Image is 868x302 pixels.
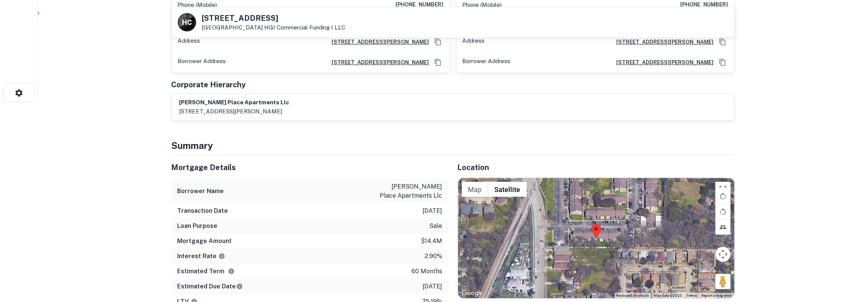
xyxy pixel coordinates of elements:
[179,107,290,116] p: [STREET_ADDRESS][PERSON_NAME]
[228,268,235,275] svg: Term is based on a standard schedule for this type of loan.
[178,57,226,68] p: Borrower Address
[178,0,217,9] p: Phone (Mobile)
[178,282,243,291] h6: Estimated Due Date
[178,237,232,246] h6: Mortgage Amount
[202,24,346,31] p: [GEOGRAPHIC_DATA]
[326,38,429,46] a: [STREET_ADDRESS][PERSON_NAME]
[430,221,443,231] p: sale
[715,220,731,235] button: Tilt map
[178,206,228,215] h6: Transaction Date
[830,242,868,278] iframe: Chat Widget
[463,36,485,48] p: Address
[412,267,443,276] p: 60 months
[178,36,200,48] p: Address
[182,17,192,28] p: H C
[423,282,443,291] p: [DATE]
[423,206,443,215] p: [DATE]
[374,182,443,200] p: [PERSON_NAME] place apartments llc
[265,24,346,31] a: HGI Commercial Funding I LLC
[702,293,732,297] a: Report a map error
[178,252,225,261] h6: Interest Rate
[717,36,728,48] button: Copy Address
[715,204,731,219] button: Rotate map counterclockwise
[178,187,224,196] h6: Borrower Name
[462,182,488,197] button: Show street map
[396,0,444,9] h6: [PHONE_NUMBER]
[432,36,444,48] button: Copy Address
[171,139,735,152] h4: Summary
[460,288,485,298] img: Google
[202,14,346,22] h5: [STREET_ADDRESS]
[681,0,728,9] h6: [PHONE_NUMBER]
[171,79,246,90] h5: Corporate Hierarchy
[326,58,429,67] a: [STREET_ADDRESS][PERSON_NAME]
[421,237,443,246] p: $14.4m
[687,293,697,297] a: Terms (opens in new tab)
[171,162,449,173] h5: Mortgage Details
[218,253,225,260] svg: The interest rates displayed on the website are for informational purposes only and may be report...
[617,293,649,298] button: Keyboard shortcuts
[463,0,502,9] p: Phone (Mobile)
[715,182,731,197] button: Toggle fullscreen view
[715,189,731,204] button: Rotate map clockwise
[715,274,731,289] button: Drag Pegman onto the map to open Street View
[611,58,714,67] a: [STREET_ADDRESS][PERSON_NAME]
[654,293,682,297] span: Map data ©2025
[178,267,235,276] h6: Estimated Term
[488,182,527,197] button: Show satellite imagery
[236,283,243,290] svg: Estimate is based on a standard schedule for this type of loan.
[178,221,218,231] h6: Loan Purpose
[425,252,443,261] p: 2.90%
[717,57,728,68] button: Copy Address
[463,57,511,68] p: Borrower Address
[611,38,714,46] a: [STREET_ADDRESS][PERSON_NAME]
[715,247,731,262] button: Map camera controls
[460,288,485,298] a: Open this area in Google Maps (opens a new window)
[179,98,290,107] h6: [PERSON_NAME] place apartments llc
[432,57,444,68] button: Copy Address
[458,162,735,173] h5: Location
